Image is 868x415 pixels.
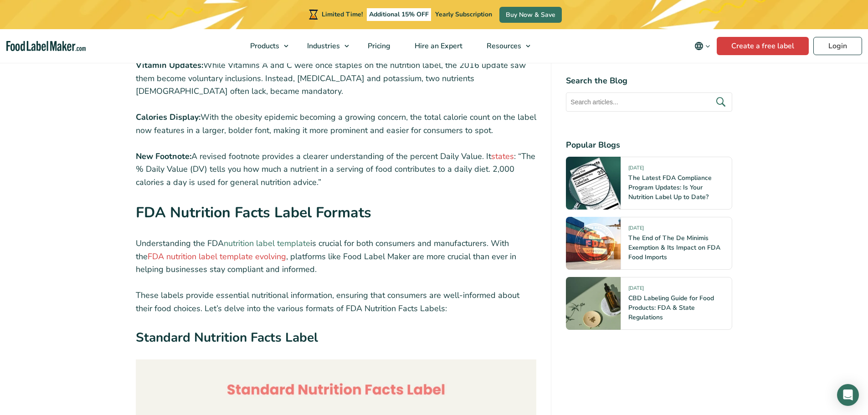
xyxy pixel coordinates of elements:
h4: Popular Blogs [566,139,732,151]
a: FDA nutrition label template evolving [148,251,286,262]
a: Pricing [356,29,401,63]
p: A revised footnote provides a clearer understanding of the percent Daily Value. It : “The % Daily... [136,150,537,189]
a: states [491,151,514,162]
span: Products [247,41,280,51]
a: Food Label Maker homepage [6,41,86,51]
strong: Calories Display: [136,112,200,123]
div: Open Intercom Messenger [837,384,859,406]
span: Pricing [365,41,391,51]
a: Login [813,37,862,55]
a: The Latest FDA Compliance Program Updates: Is Your Nutrition Label Up to Date? [628,174,712,201]
span: Industries [304,41,341,51]
span: Yearly Subscription [435,10,492,19]
p: Understanding the FDA is crucial for both consumers and manufacturers. With the , platforms like ... [136,237,537,276]
p: With the obesity epidemic becoming a growing concern, the total calorie count on the label now fe... [136,111,537,137]
strong: FDA Nutrition Facts Label Formats [136,203,371,222]
span: [DATE] [628,164,644,175]
a: The End of The De Minimis Exemption & Its Impact on FDA Food Imports [628,234,720,261]
a: Hire an Expert [403,29,473,63]
span: Limited Time! [322,10,363,19]
a: Resources [475,29,535,63]
p: While Vitamins A and C were once staples on the nutrition label, the 2016 update saw them become ... [136,59,537,98]
input: Search articles... [566,92,732,112]
a: Create a free label [717,37,809,55]
a: Products [238,29,293,63]
a: CBD Labeling Guide for Food Products: FDA & State Regulations [628,294,714,322]
span: Resources [484,41,522,51]
a: Buy Now & Save [499,7,562,23]
span: Additional 15% OFF [367,8,431,21]
strong: Vitamin Updates: [136,60,203,71]
button: Change language [688,37,717,55]
strong: Standard Nutrition Facts Label [136,329,318,346]
a: Industries [295,29,354,63]
span: [DATE] [628,285,644,295]
span: Hire an Expert [412,41,463,51]
h4: Search the Blog [566,75,732,87]
span: [DATE] [628,225,644,235]
p: These labels provide essential nutritional information, ensuring that consumers are well-informed... [136,289,537,315]
strong: New Footnote: [136,151,191,162]
a: nutrition label template [224,238,310,249]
